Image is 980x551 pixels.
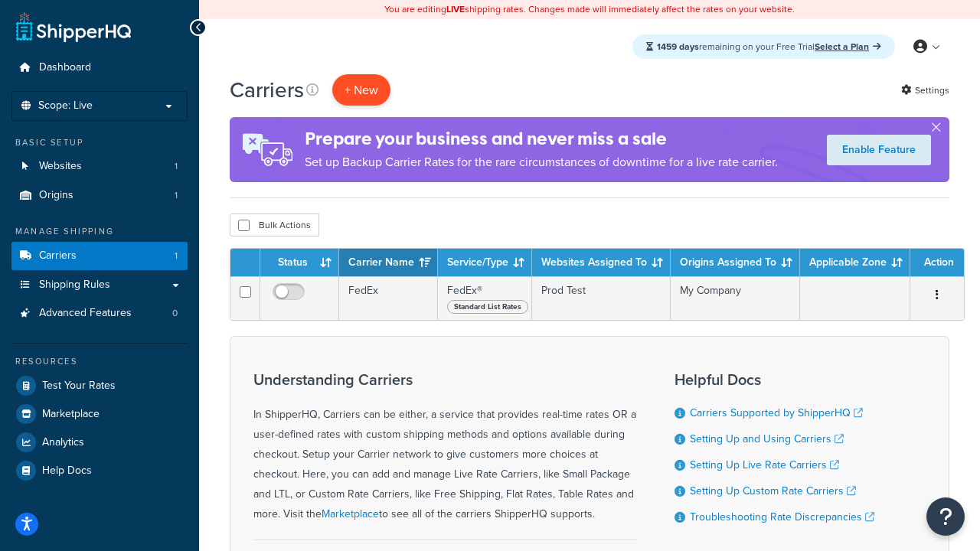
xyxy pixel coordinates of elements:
[632,34,895,59] div: remaining on your Free Trial
[175,249,178,262] span: 1
[532,249,671,276] th: Websites Assigned To: activate to sort column ascending
[446,2,465,16] b: LIVE
[11,225,188,238] div: Manage Shipping
[230,214,319,236] button: Bulk Actions
[253,371,636,388] h3: Understanding Carriers
[910,249,964,276] th: Action
[901,80,949,101] a: Settings
[39,279,110,292] span: Shipping Rules
[305,152,778,173] p: Set up Backup Carrier Rates for the rare circumstances of downtime for a live rate carrier.
[11,54,188,82] a: Dashboard
[42,465,92,478] span: Help Docs
[39,61,91,74] span: Dashboard
[11,242,188,270] li: Carriers
[39,249,77,262] span: Carriers
[175,189,178,202] span: 1
[438,276,532,320] td: FedEx®
[11,181,188,210] li: Origins
[675,371,874,388] h3: Helpful Docs
[690,509,874,525] a: Troubleshooting Rate Discrepancies
[11,400,188,428] a: Marketplace
[11,181,188,210] a: Origins 1
[671,276,800,320] td: My Company
[42,436,84,449] span: Analytics
[39,307,132,320] span: Advanced Features
[11,299,188,328] a: Advanced Features 0
[339,249,438,276] th: Carrier Name: activate to sort column ascending
[11,271,188,299] a: Shipping Rules
[11,372,188,399] a: Test Your Rates
[11,299,188,328] li: Advanced Features
[305,126,778,152] h4: Prepare your business and never miss a sale
[532,276,671,320] td: Prod Test
[39,189,73,202] span: Origins
[253,371,636,524] div: In ShipperHQ, Carriers can be either, a service that provides real-time rates OR a user-defined r...
[11,457,188,484] a: Help Docs
[815,40,881,54] a: Select a Plan
[657,40,699,54] strong: 1459 days
[16,11,131,42] a: ShipperHQ Home
[690,431,844,447] a: Setting Up and Using Carriers
[11,152,188,181] a: Websites 1
[690,483,856,499] a: Setting Up Custom Rate Carriers
[42,380,116,393] span: Test Your Rates
[230,75,304,105] h1: Carriers
[11,136,188,149] div: Basic Setup
[175,160,178,173] span: 1
[172,307,178,320] span: 0
[800,249,910,276] th: Applicable Zone: activate to sort column ascending
[230,117,305,182] img: ad-rules-rateshop-fe6ec290ccb7230408bd80ed9643f0289d75e0ffd9eb532fc0e269fcd187b520.png
[260,249,339,276] th: Status: activate to sort column ascending
[438,249,532,276] th: Service/Type: activate to sort column ascending
[11,429,188,456] a: Analytics
[827,135,931,165] a: Enable Feature
[671,249,800,276] th: Origins Assigned To: activate to sort column ascending
[926,497,965,536] button: Open Resource Center
[332,74,390,106] button: + New
[339,276,438,320] td: FedEx
[447,300,528,314] span: Standard List Rates
[690,405,863,421] a: Carriers Supported by ShipperHQ
[690,457,839,473] a: Setting Up Live Rate Carriers
[42,408,100,421] span: Marketplace
[11,242,188,270] a: Carriers 1
[39,160,82,173] span: Websites
[11,152,188,181] li: Websites
[38,99,93,112] span: Scope: Live
[322,506,379,522] a: Marketplace
[11,355,188,368] div: Resources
